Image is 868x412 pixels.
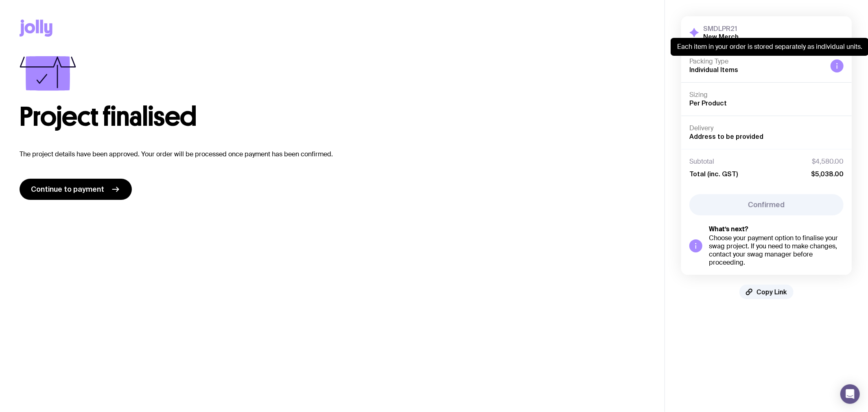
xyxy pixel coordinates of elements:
[31,184,104,194] span: Continue to payment
[689,99,727,107] span: Per Product
[677,43,862,51] p: Each item in your order is stored separately as individual units.
[20,104,645,130] h1: Project finalised
[689,170,738,178] span: Total (inc. GST)
[703,33,739,41] h2: New Merch
[756,288,787,296] span: Copy Link
[703,24,739,33] h3: SMDLPR21
[689,66,738,73] span: Individual Items
[811,170,844,178] span: $5,038.00
[709,225,844,233] h5: What’s next?
[20,179,132,200] a: Continue to payment
[689,158,714,166] span: Subtotal
[689,57,824,66] h4: Packing Type
[812,158,844,166] span: $4,580.00
[689,91,844,99] h4: Sizing
[20,149,645,159] p: The project details have been approved. Your order will be processed once payment has been confir...
[689,124,844,132] h4: Delivery
[709,234,844,267] div: Choose your payment option to finalise your swag project. If you need to make changes, contact yo...
[840,384,860,404] div: Open Intercom Messenger
[689,133,763,140] span: Address to be provided
[739,285,794,299] button: Copy Link
[689,194,844,215] button: Confirmed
